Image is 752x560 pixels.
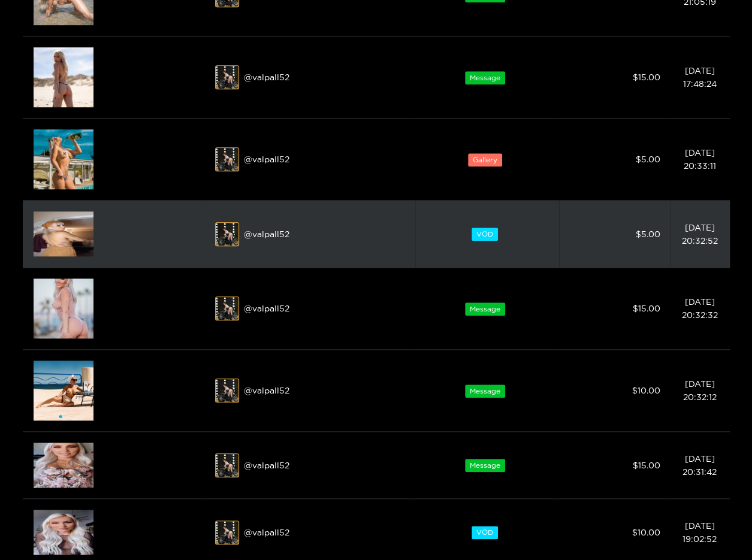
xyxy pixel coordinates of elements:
span: $ 5.00 [636,229,660,238]
img: ehkyh-whatsapp-image-2023-03-01-at-10-38-27-pm.jpeg [216,454,240,478]
img: piq9z-3.48333325.png [34,443,93,488]
span: $ 10.00 [632,528,660,537]
img: ehkyh-whatsapp-image-2023-03-01-at-10-38-27-pm.jpeg [216,148,240,172]
span: Message [465,71,505,84]
span: [DATE] 20:31:42 [682,454,717,476]
span: [DATE] 20:32:12 [683,379,717,401]
span: VOD [472,228,498,241]
img: ehkyh-whatsapp-image-2023-03-01-at-10-38-27-pm.jpeg [216,66,240,90]
span: Message [465,385,505,398]
img: 7YOyV-1.12875.png [34,211,93,256]
span: Gallery [468,153,502,167]
div: @ valpall52 [215,65,406,89]
img: ehkyh-whatsapp-image-2023-03-01-at-10-38-27-pm.jpeg [216,379,240,403]
span: [DATE] 20:32:52 [682,223,718,245]
span: $ 15.00 [633,461,660,470]
span: $ 15.00 [633,72,660,81]
span: $ 15.00 [633,304,660,313]
span: [DATE] 20:33:11 [684,148,716,170]
div: @ valpall52 [215,296,406,320]
span: $ 5.00 [636,155,660,164]
span: $ 10.00 [632,386,660,395]
div: @ valpall52 [215,147,406,171]
img: ehkyh-whatsapp-image-2023-03-01-at-10-38-27-pm.jpeg [216,297,240,321]
img: ehkyh-whatsapp-image-2023-03-01-at-10-38-27-pm.jpeg [216,223,240,247]
img: Eg3yr-3.74166675.png [34,510,93,555]
div: @ valpall52 [215,222,406,246]
span: Message [465,459,505,472]
span: [DATE] 20:32:32 [682,297,718,319]
span: Message [465,302,505,316]
div: @ valpall52 [215,453,406,477]
span: [DATE] 19:02:52 [682,521,717,543]
div: @ valpall52 [215,520,406,544]
span: VOD [472,526,498,539]
span: [DATE] 17:48:24 [683,66,717,88]
img: ehkyh-whatsapp-image-2023-03-01-at-10-38-27-pm.jpeg [216,521,240,545]
div: @ valpall52 [215,379,406,402]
